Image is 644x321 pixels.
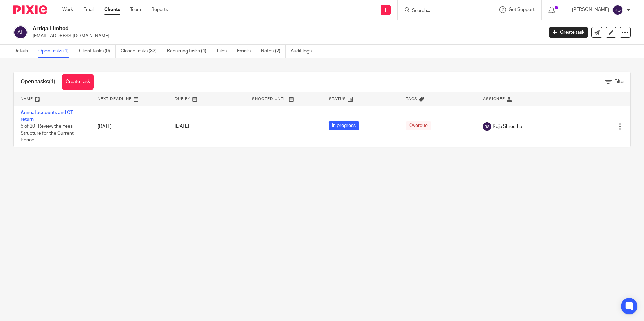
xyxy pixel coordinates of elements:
img: svg%3E [13,25,28,39]
span: Snoozed Until [252,97,287,101]
span: Tags [406,97,417,101]
input: Search [411,8,472,14]
a: Team [130,6,141,13]
a: Audit logs [291,45,317,58]
span: [DATE] [175,124,189,129]
a: Recurring tasks (4) [167,45,212,58]
h2: Artiqa Limited [33,25,438,32]
span: Roja Shrestha [493,123,522,130]
h1: Open tasks [21,78,55,85]
a: Client tasks (0) [79,45,116,58]
span: In progress [329,121,359,130]
a: Notes (2) [261,45,286,58]
a: Details [13,45,33,58]
a: Emails [237,45,256,58]
a: Files [217,45,232,58]
td: [DATE] [91,106,168,147]
img: svg%3E [612,5,623,15]
a: Email [83,6,94,13]
span: Get Support [509,7,535,12]
img: Pixie [13,5,47,14]
a: Clients [104,6,120,13]
a: Closed tasks (32) [121,45,162,58]
a: Create task [62,74,94,90]
span: 5 of 20 · Review the Fees Structure for the Current Period [21,124,74,142]
a: Work [62,6,73,13]
a: Annual accounts and CT return [21,110,73,122]
p: [PERSON_NAME] [572,6,609,13]
a: Open tasks (1) [38,45,74,58]
span: Overdue [406,121,431,130]
span: (1) [49,79,55,84]
a: Create task [549,27,588,38]
span: Status [329,97,346,101]
a: Reports [151,6,168,13]
span: Filter [614,79,625,84]
p: [EMAIL_ADDRESS][DOMAIN_NAME] [33,33,539,39]
img: svg%3E [483,122,491,131]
